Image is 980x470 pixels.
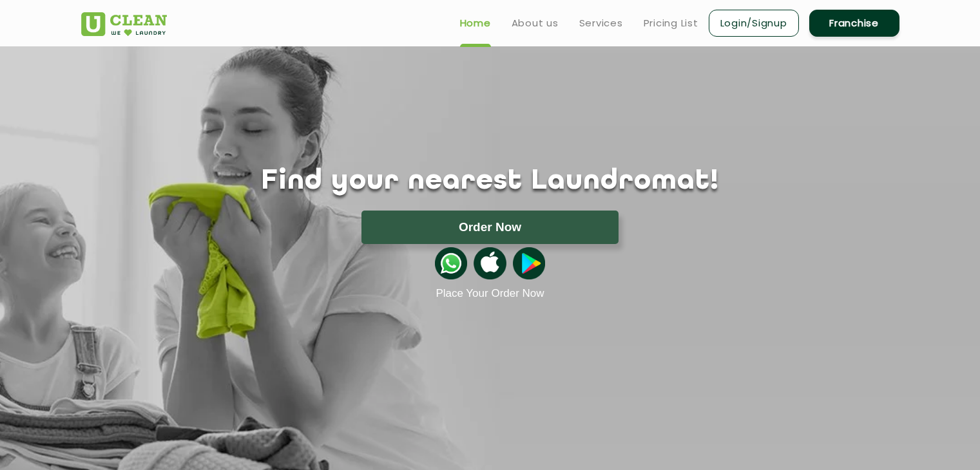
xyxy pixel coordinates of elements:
a: Home [460,15,491,31]
img: playstoreicon.png [513,247,545,279]
a: Place Your Order Now [436,287,544,300]
img: whatsappicon.png [435,247,467,279]
img: apple-icon.png [474,247,506,279]
a: Franchise [809,10,899,37]
h1: Find your nearest Laundromat! [72,165,909,198]
img: UClean Laundry and Dry Cleaning [81,12,167,36]
a: About us [512,15,559,31]
a: Services [579,15,623,31]
button: Order Now [361,211,619,244]
a: Login/Signup [709,10,799,37]
a: Pricing List [644,15,698,31]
